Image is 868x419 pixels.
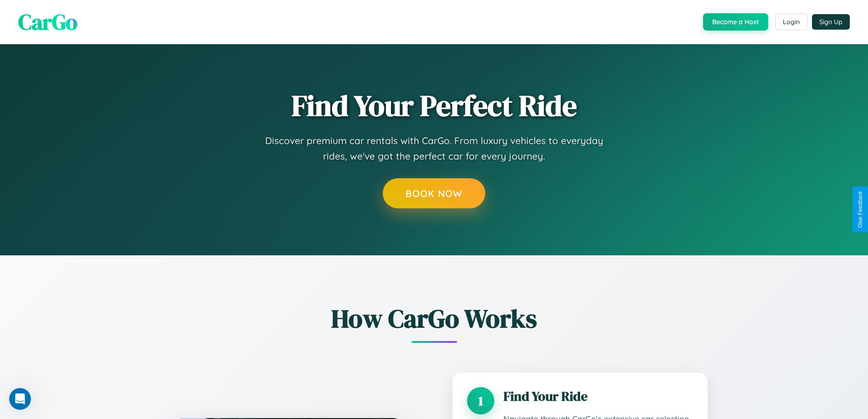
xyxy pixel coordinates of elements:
[252,133,616,164] p: Discover premium car rentals with CarGo. From luxury vehicles to everyday rides, we've got the pe...
[775,14,807,30] button: Login
[9,388,31,410] iframe: Intercom live chat
[857,191,863,228] div: Give Feedback
[292,90,577,122] h1: Find Your Perfect Ride
[467,387,494,414] div: 1
[812,14,850,30] button: Sign Up
[503,387,693,405] h3: Find Your Ride
[161,301,708,336] h2: How CarGo Works
[18,7,77,37] span: CarGo
[703,13,768,31] button: Become a Host
[383,178,485,208] button: Book Now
